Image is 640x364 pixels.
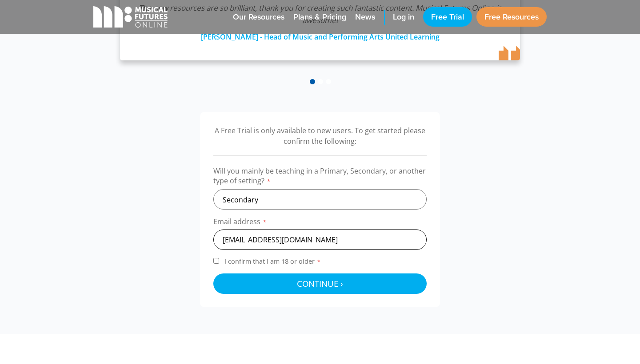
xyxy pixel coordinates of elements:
span: Plans & Pricing [293,12,346,23]
span: Continue › [297,278,343,289]
span: News [355,12,375,23]
div: [PERSON_NAME] - Head of Music and Performing Arts United Learning [138,27,502,43]
a: Free Resources [476,7,547,27]
span: Our Resources [233,12,284,23]
label: Will you mainly be teaching in a Primary, Secondary, or another type of setting? [213,166,427,189]
span: Log in [393,12,414,23]
label: Email address [213,217,427,229]
button: Continue › [213,273,427,294]
input: I confirm that I am 18 or older* [213,258,219,264]
a: Free Trial [423,7,472,27]
p: A Free Trial is only available to new users. To get started please confirm the following: [213,125,427,146]
span: I confirm that I am 18 or older [223,257,323,265]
